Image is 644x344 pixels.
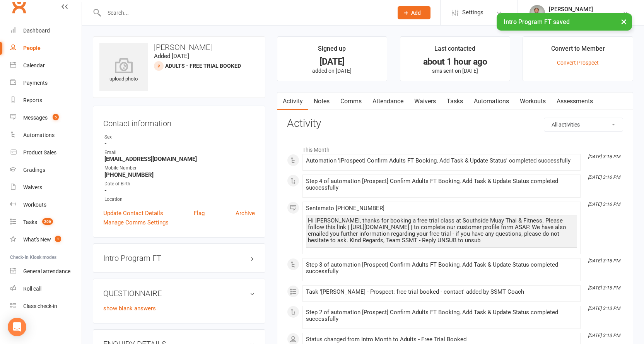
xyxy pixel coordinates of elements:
div: Step 3 of automation [Prospect] Confirm Adults FT Booking, Add Task & Update Status completed suc... [306,262,577,275]
a: Archive [236,209,255,218]
span: 5 [53,114,59,120]
a: Class kiosk mode [10,298,82,315]
a: Workouts [10,196,82,214]
a: Payments [10,74,82,92]
a: Flag [194,209,205,218]
div: [DATE] [284,58,380,66]
a: show blank answers [103,305,156,312]
div: Step 2 of automation [Prospect] Confirm Adults FT Booking, Add Task & Update Status completed suc... [306,309,577,322]
span: 1 [55,236,61,242]
a: Convert Prospect [557,60,599,66]
strong: [EMAIL_ADDRESS][DOMAIN_NAME] [104,156,255,163]
a: Waivers [409,92,441,110]
a: Gradings [10,161,82,179]
div: Sex [104,133,255,141]
p: added on [DATE] [284,68,380,74]
div: Class check-in [23,303,57,309]
span: 206 [42,218,53,225]
div: Email [104,149,255,156]
div: Gradings [23,167,45,173]
div: Calendar [23,62,45,68]
div: Payments [23,80,48,86]
div: about 1 hour ago [407,58,503,66]
div: Reports [23,97,42,103]
a: Manage Comms Settings [103,218,169,227]
div: Step 4 of automation [Prospect] Confirm Adults FT Booking, Add Task & Update Status completed suc... [306,178,577,191]
h3: Intro Program FT [103,254,255,262]
strong: - [104,140,255,147]
button: Add [398,6,430,19]
div: Signed up [318,44,346,58]
a: Automations [10,127,82,144]
span: Sent sms to [PHONE_NUMBER] [306,205,384,212]
i: [DATE] 3:15 PM [588,285,620,291]
div: Tasks [23,219,37,225]
a: What's New1 [10,231,82,248]
li: This Month [287,142,623,154]
p: sms sent on [DATE] [407,68,503,74]
a: General attendance kiosk mode [10,263,82,280]
a: Assessments [551,92,598,110]
i: [DATE] 3:16 PM [588,175,620,180]
i: [DATE] 3:13 PM [588,306,620,311]
div: What's New [23,236,51,243]
a: Product Sales [10,144,82,161]
img: thumb_image1524148262.png [530,5,545,21]
div: Last contacted [434,44,475,58]
span: Add [411,10,421,16]
strong: [PHONE_NUMBER] [104,171,255,178]
a: Waivers [10,179,82,196]
div: Automation '[Prospect] Confirm Adults FT Booking, Add Task & Update Status' completed successfully [306,157,577,164]
i: [DATE] 3:16 PM [588,154,620,159]
a: Tasks 206 [10,214,82,231]
i: [DATE] 3:15 PM [588,258,620,264]
div: Product Sales [23,149,56,156]
i: [DATE] 3:13 PM [588,333,620,338]
div: Roll call [23,286,41,292]
h3: QUESTIONNAIRE [103,289,255,298]
div: General attendance [23,268,70,274]
a: Automations [468,92,514,110]
div: Task '[PERSON_NAME] - Prospect: free trial booked - contact' added by SSMT Coach [306,289,577,295]
div: Messages [23,115,48,121]
a: People [10,39,82,57]
div: Date of Birth [104,180,255,188]
div: Hi [PERSON_NAME], thanks for booking a free trial class at Southside Muay Thai & Fitness. Please ... [308,217,575,244]
a: Activity [277,92,308,110]
div: Automations [23,132,55,138]
span: Adults - Free Trial Booked [165,63,241,69]
a: Roll call [10,280,82,298]
i: [DATE] 3:16 PM [588,202,620,207]
a: Update Contact Details [103,209,163,218]
input: Search... [102,7,388,18]
div: Southside Muay Thai & Fitness [549,13,622,20]
a: Tasks [441,92,468,110]
a: Comms [335,92,367,110]
div: Workouts [23,202,46,208]
strong: - [104,187,255,194]
div: [PERSON_NAME] [549,6,622,13]
div: Location [104,196,255,203]
h3: [PERSON_NAME] [99,43,259,51]
time: Added [DATE] [154,53,189,60]
a: Reports [10,92,82,109]
a: Calendar [10,57,82,74]
div: Status changed from Intro Month to Adults - Free Trial Booked [306,336,577,343]
button: × [617,13,631,30]
div: Convert to Member [551,44,605,58]
h3: Activity [287,118,623,130]
div: Intro Program FT saved [497,13,632,31]
a: Messages 5 [10,109,82,127]
a: Notes [308,92,335,110]
a: Workouts [514,92,551,110]
div: Open Intercom Messenger [8,318,26,336]
span: Settings [462,4,483,21]
div: upload photo [99,58,148,83]
h3: Contact information [103,116,255,128]
div: Waivers [23,184,42,190]
div: People [23,45,41,51]
div: Mobile Number [104,164,255,172]
a: Attendance [367,92,409,110]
